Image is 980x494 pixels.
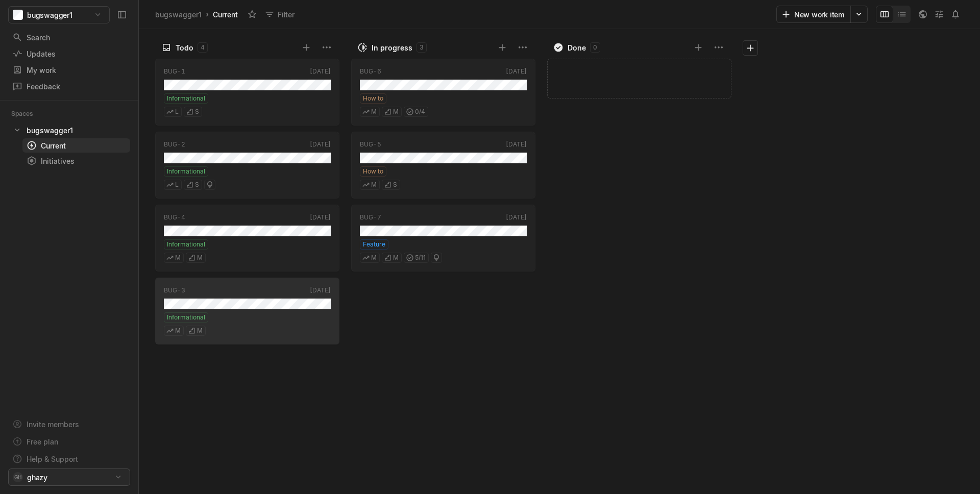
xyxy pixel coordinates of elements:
span: S [393,180,397,189]
div: [DATE] [506,67,527,76]
div: Feedback [12,81,126,92]
div: bugswagger1 [155,9,202,20]
span: How to [363,167,383,176]
div: In progress [372,42,412,53]
button: New work item [776,6,851,23]
div: Done [568,42,586,53]
div: BUG-1 [164,67,185,76]
span: Informational [167,240,205,249]
div: [DATE] [310,286,331,295]
span: GH [14,472,21,482]
a: Feedback [8,79,130,94]
span: 0 / 4 [415,107,425,116]
span: Informational [167,94,205,103]
div: Invite members [27,419,79,430]
span: L [175,180,179,189]
div: 0 [590,42,600,53]
div: BUG-7[DATE]FeatureMM5/11 [351,202,535,275]
div: [DATE] [506,140,527,149]
span: M [371,253,377,262]
a: bugswagger1 [153,8,204,21]
div: BUG-4 [164,213,185,222]
div: BUG-4[DATE]InformationalMM [155,202,339,275]
a: BUG-5[DATE]How toMS [351,132,535,199]
a: Invite members [8,416,130,432]
div: BUG-2[DATE]InformationalLS [155,129,339,202]
span: 5 / 11 [415,253,426,262]
span: M [393,107,399,116]
div: BUG-1[DATE]InformationalLS [155,56,339,129]
div: bugswagger1 [27,125,73,136]
span: M [371,180,377,189]
span: S [195,180,199,189]
div: BUG-7 [360,213,381,222]
span: Informational [167,167,205,176]
span: M [393,253,399,262]
a: Current [22,138,130,153]
span: M [371,107,377,116]
button: Change to mode board_view [876,6,893,23]
div: Current [27,140,126,151]
a: Free plan [8,434,130,449]
div: BUG-5[DATE]How toMS [351,129,535,202]
span: M [175,253,181,262]
div: › [206,9,209,19]
button: Change to mode list_view [893,6,911,23]
div: BUG-5 [360,140,381,149]
a: Updates [8,46,130,61]
div: Initiatives [27,156,126,166]
div: grid [351,56,540,494]
div: Help & Support [27,454,78,464]
div: board and list toggle [876,6,911,23]
div: Search [12,32,126,43]
span: M [197,326,203,335]
div: Current [211,8,240,21]
a: Initiatives [22,154,130,168]
a: BUG-6[DATE]How toMM0/4 [351,59,535,126]
div: Free plan [27,436,58,447]
a: BUG-3[DATE]InformationalMM [155,278,339,344]
div: BUG-6 [360,67,381,76]
a: BUG-7[DATE]FeatureMM5/11 [351,205,535,271]
div: 3 [416,42,427,53]
div: BUG-2 [164,140,185,149]
span: Informational [167,313,205,322]
span: M [175,326,181,335]
span: ghazy [27,472,47,483]
div: grid [547,56,736,494]
div: [DATE] [310,67,331,76]
div: grid [155,56,344,494]
a: My work [8,62,130,78]
div: Updates [12,48,126,59]
div: BUG-3[DATE]InformationalMM [155,275,339,348]
a: BUG-2[DATE]InformationalLS [155,132,339,199]
span: Feature [363,240,385,249]
a: Search [8,30,130,45]
a: bugswagger1 [8,123,130,137]
button: M [186,326,206,336]
div: BUG-3 [164,286,185,295]
div: Spaces [11,109,45,119]
span: L [175,107,179,116]
div: [DATE] [310,213,331,222]
button: Filter [260,6,301,22]
span: bugswagger1 [27,10,72,20]
span: S [195,107,199,116]
div: BUG-6[DATE]How toMM0/4 [351,56,535,129]
div: [DATE] [506,213,527,222]
a: BUG-4[DATE]InformationalMM [155,205,339,271]
div: 4 [198,42,208,53]
div: [DATE] [310,140,331,149]
button: GHghazy [8,468,130,486]
button: bugswagger1 [8,6,110,23]
button: M [164,326,184,336]
a: BUG-1[DATE]InformationalLS [155,59,339,126]
div: My work [12,65,126,76]
div: Todo [176,42,193,53]
span: How to [363,94,383,103]
span: M [197,253,203,262]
